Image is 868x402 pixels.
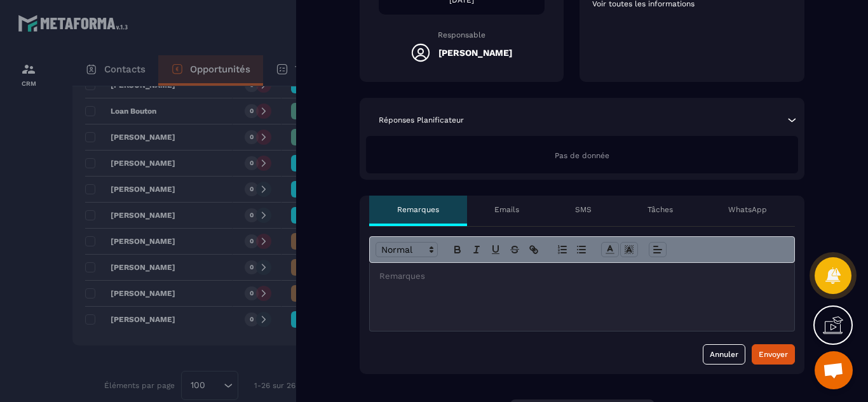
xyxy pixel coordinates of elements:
[494,204,519,215] p: Emails
[752,344,795,365] button: Envoyer
[575,204,592,215] p: SMS
[648,204,673,215] p: Tâches
[728,204,767,215] p: WhatsApp
[555,151,609,160] span: Pas de donnée
[815,351,853,389] div: Ouvrir le chat
[379,30,545,39] p: Responsable
[438,48,512,58] h5: [PERSON_NAME]
[397,204,439,215] p: Remarques
[759,348,788,361] div: Envoyer
[379,115,464,125] p: Réponses Planificateur
[703,344,745,365] button: Annuler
